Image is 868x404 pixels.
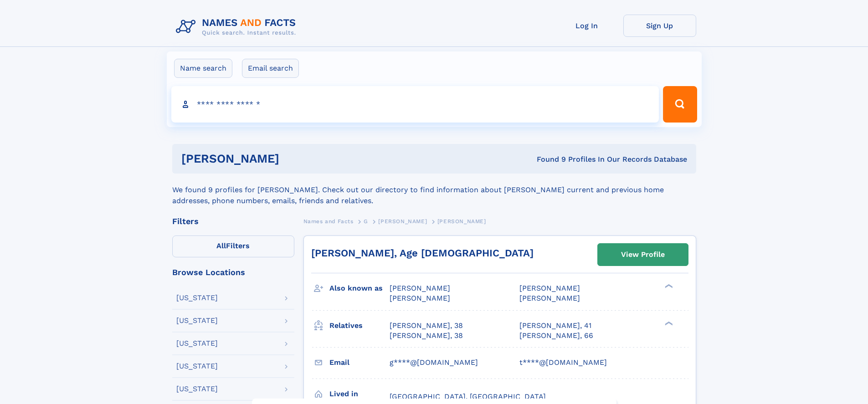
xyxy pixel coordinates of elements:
[390,294,450,302] span: [PERSON_NAME]
[378,215,427,227] a: [PERSON_NAME]
[216,241,226,250] span: All
[176,385,218,393] div: [US_STATE]
[174,59,232,78] label: Name search
[598,244,688,266] a: View Profile
[437,218,486,225] span: [PERSON_NAME]
[176,363,218,370] div: [US_STATE]
[623,15,696,37] a: Sign Up
[390,284,450,292] span: [PERSON_NAME]
[519,321,591,331] a: [PERSON_NAME], 41
[181,153,408,164] h1: [PERSON_NAME]
[172,268,294,276] div: Browse Locations
[663,86,697,123] button: Search Button
[364,215,368,227] a: G
[329,318,390,333] h3: Relatives
[663,283,673,289] div: ❯
[172,15,303,39] img: Logo Names and Facts
[663,320,673,326] div: ❯
[390,392,546,401] span: [GEOGRAPHIC_DATA], [GEOGRAPHIC_DATA]
[172,174,696,206] div: We found 9 profiles for [PERSON_NAME]. Check out our directory to find information about [PERSON_...
[311,247,534,259] a: [PERSON_NAME], Age [DEMOGRAPHIC_DATA]
[519,331,593,341] a: [PERSON_NAME], 66
[364,218,368,225] span: G
[172,235,294,257] label: Filters
[519,294,580,302] span: [PERSON_NAME]
[176,294,218,302] div: [US_STATE]
[621,244,665,265] div: View Profile
[329,386,390,402] h3: Lived in
[329,281,390,296] h3: Also known as
[390,321,463,331] a: [PERSON_NAME], 38
[329,355,390,370] h3: Email
[390,331,463,341] a: [PERSON_NAME], 38
[176,317,218,324] div: [US_STATE]
[378,218,427,225] span: [PERSON_NAME]
[519,284,580,292] span: [PERSON_NAME]
[172,217,294,225] div: Filters
[408,154,687,164] div: Found 9 Profiles In Our Records Database
[303,215,354,227] a: Names and Facts
[176,340,218,347] div: [US_STATE]
[550,15,623,37] a: Log In
[242,59,299,78] label: Email search
[171,86,659,123] input: search input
